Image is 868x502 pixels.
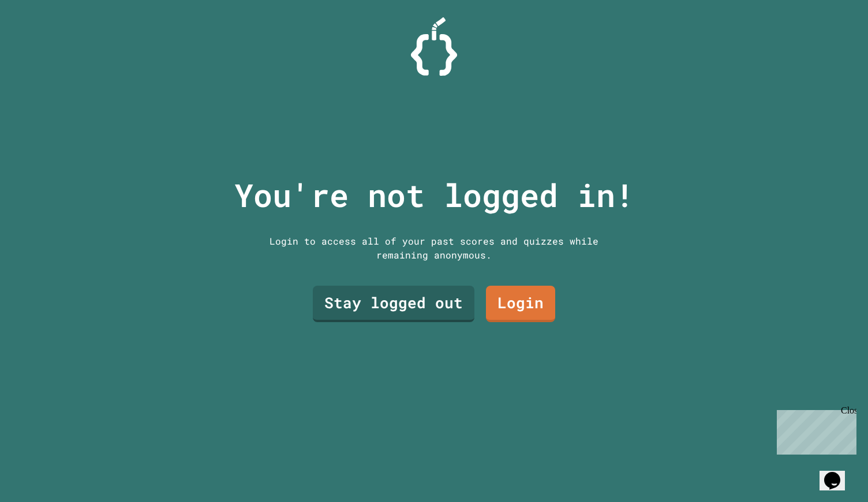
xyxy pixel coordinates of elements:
iframe: chat widget [772,405,856,455]
a: Stay logged out [313,286,474,322]
div: Login to access all of your past scores and quizzes while remaining anonymous. [261,234,607,262]
p: You're not logged in! [234,171,634,219]
iframe: chat widget [820,456,856,490]
img: Logo.svg [411,17,457,76]
a: Login [486,286,555,322]
div: Chat with us now!Close [5,5,80,73]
